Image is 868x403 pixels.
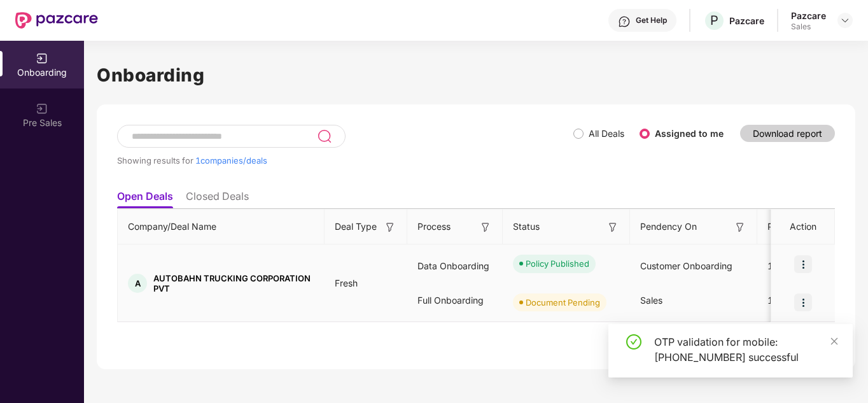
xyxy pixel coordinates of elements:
div: Sales [791,22,826,32]
th: Company/Deal Name [118,209,325,244]
button: Download report [740,125,835,142]
span: close [830,337,839,346]
div: Pazcare [791,10,826,22]
span: Customer Onboarding [640,260,732,271]
label: All Deals [589,128,624,139]
img: svg+xml;base64,PHN2ZyBpZD0iSGVscC0zMngzMiIgeG1sbnM9Imh0dHA6Ly93d3cudzMub3JnLzIwMDAvc3ZnIiB3aWR0aD... [618,15,631,28]
img: svg+xml;base64,PHN2ZyBpZD0iRHJvcGRvd24tMzJ4MzIiIHhtbG5zPSJodHRwOi8vd3d3LnczLm9yZy8yMDAwL3N2ZyIgd2... [840,15,850,25]
span: P [710,13,718,28]
div: Get Help [636,15,667,25]
img: svg+xml;base64,PHN2ZyB3aWR0aD0iMTYiIGhlaWdodD0iMTYiIHZpZXdCb3g9IjAgMCAxNiAxNiIgZmlsbD0ibm9uZSIgeG... [384,221,396,234]
li: Closed Deals [186,190,249,208]
label: Assigned to me [655,128,724,139]
img: New Pazcare Logo [15,12,98,29]
div: A [128,274,147,293]
div: Document Pending [526,296,600,309]
h1: Onboarding [97,61,855,89]
div: Policy Published [526,257,589,270]
div: Full Onboarding [407,283,503,318]
span: Process [417,220,451,234]
span: 1 companies/deals [195,155,267,166]
div: 14 days [757,249,853,283]
div: 18 days [757,283,853,318]
span: Deal Type [335,220,377,234]
div: Data Onboarding [407,249,503,283]
th: Action [771,209,835,244]
div: Showing results for [117,155,573,166]
img: svg+xml;base64,PHN2ZyB3aWR0aD0iMTYiIGhlaWdodD0iMTYiIHZpZXdCb3g9IjAgMCAxNiAxNiIgZmlsbD0ibm9uZSIgeG... [606,221,619,234]
span: Sales [640,295,662,306]
li: Open Deals [117,190,173,208]
img: svg+xml;base64,PHN2ZyB3aWR0aD0iMTYiIGhlaWdodD0iMTYiIHZpZXdCb3g9IjAgMCAxNiAxNiIgZmlsbD0ibm9uZSIgeG... [734,221,746,234]
span: check-circle [626,334,641,350]
span: Pendency [767,220,832,234]
img: icon [794,255,812,273]
img: svg+xml;base64,PHN2ZyB3aWR0aD0iMjAiIGhlaWdodD0iMjAiIHZpZXdCb3g9IjAgMCAyMCAyMCIgZmlsbD0ibm9uZSIgeG... [36,103,48,115]
span: AUTOBAHN TRUCKING CORPORATION PVT [153,273,314,293]
img: icon [794,293,812,311]
div: OTP validation for mobile: [PHONE_NUMBER] successful [654,334,837,365]
span: Fresh [325,278,368,288]
img: svg+xml;base64,PHN2ZyB3aWR0aD0iMTYiIGhlaWdodD0iMTYiIHZpZXdCb3g9IjAgMCAxNiAxNiIgZmlsbD0ibm9uZSIgeG... [479,221,492,234]
span: Status [513,220,540,234]
th: Pendency [757,209,853,244]
div: Pazcare [729,15,764,27]
span: Pendency On [640,220,697,234]
img: svg+xml;base64,PHN2ZyB3aWR0aD0iMjAiIGhlaWdodD0iMjAiIHZpZXdCb3g9IjAgMCAyMCAyMCIgZmlsbD0ibm9uZSIgeG... [36,52,48,65]
img: svg+xml;base64,PHN2ZyB3aWR0aD0iMjQiIGhlaWdodD0iMjUiIHZpZXdCb3g9IjAgMCAyNCAyNSIgZmlsbD0ibm9uZSIgeG... [317,129,332,144]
